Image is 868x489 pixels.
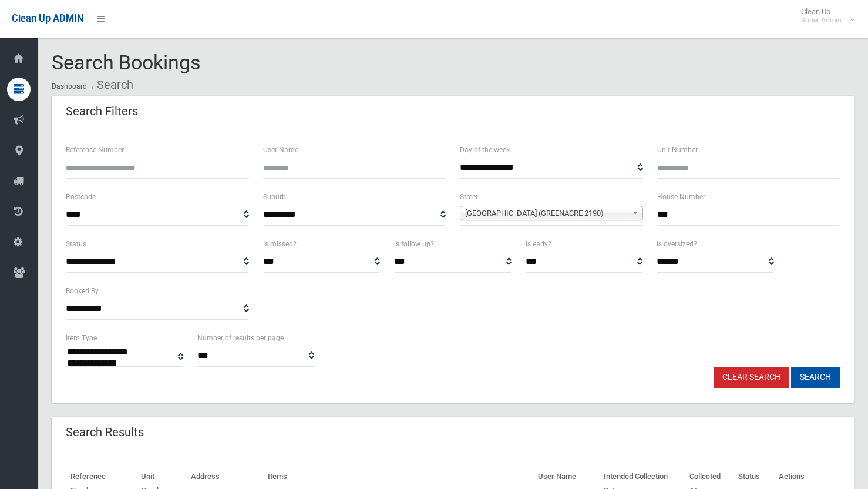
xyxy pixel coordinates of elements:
label: User Name [263,143,298,156]
li: Search [89,74,133,96]
label: Street [460,190,478,203]
header: Search Results [52,421,158,444]
a: Clear Search [714,367,789,388]
label: Suburb [263,190,286,203]
label: Postcode [66,190,96,203]
span: [GEOGRAPHIC_DATA] (GREENACRE 2190) [465,206,627,220]
label: Is missed? [263,237,297,250]
label: Day of the week [460,143,510,156]
a: Dashboard [52,82,87,91]
label: Status [66,237,86,250]
label: Booked By [66,284,99,297]
label: Number of results per page [197,331,284,344]
span: Clean Up ADMIN [12,13,83,24]
label: Unit Number [657,143,698,156]
button: Search [791,367,840,388]
span: Clean Up [795,7,853,25]
label: Is follow up? [394,237,434,250]
label: Item Type [66,331,97,344]
header: Search Filters [52,100,152,123]
small: Super Admin [801,16,842,25]
span: Search Bookings [52,51,201,74]
label: Is oversized? [657,237,697,250]
label: House Number [657,190,705,203]
label: Reference Number [66,143,124,156]
label: Is early? [526,237,551,250]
